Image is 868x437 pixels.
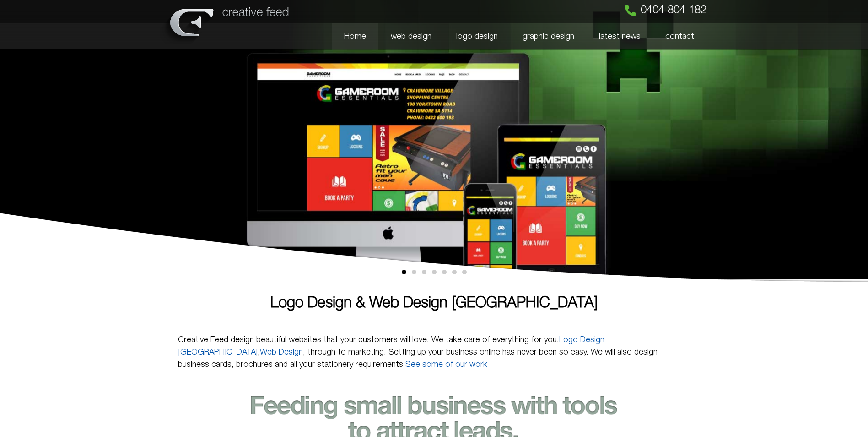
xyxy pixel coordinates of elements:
span: Go to slide 2 [412,270,416,274]
h1: Logo Design & Web Design [GEOGRAPHIC_DATA] [178,296,690,311]
span: 0404 804 182 [641,5,706,16]
a: Home [332,23,378,50]
span: Go to slide 7 [462,270,467,274]
a: contact [653,23,706,50]
span: Go to slide 3 [422,270,426,274]
a: logo design [444,23,510,50]
a: web design [378,23,444,50]
span: Go to slide 1 [402,270,406,274]
a: Logo Design [GEOGRAPHIC_DATA] [178,336,604,356]
a: graphic design [510,23,587,50]
span: Go to slide 5 [442,270,447,274]
span: Go to slide 6 [452,270,457,274]
p: Creative Feed design beautiful websites that your customers will love. We take care of everything... [178,334,690,371]
a: See some of our work [405,361,487,368]
a: Web Design [260,349,303,356]
nav: Menu [297,23,706,50]
span: Go to slide 4 [432,270,437,274]
a: 0404 804 182 [625,5,706,16]
a: latest news [587,23,653,50]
